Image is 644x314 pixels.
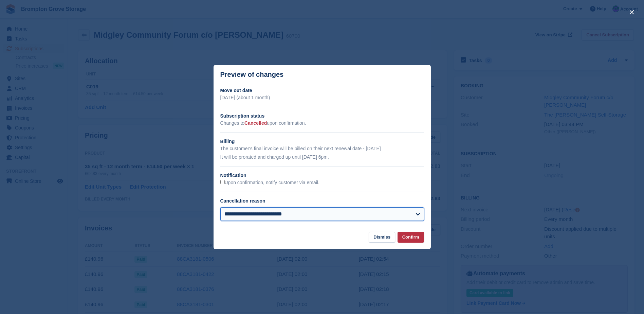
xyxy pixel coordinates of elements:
label: Cancellation reason [220,198,265,204]
p: The customer's final invoice will be billed on their next renewal date - [DATE] [220,145,424,152]
label: Upon confirmation, notify customer via email. [220,180,319,186]
h2: Move out date [220,87,424,94]
input: Upon confirmation, notify customer via email. [220,180,225,184]
button: close [626,7,637,18]
button: Confirm [398,232,424,243]
p: [DATE] (about 1 month) [220,94,424,101]
p: Preview of changes [220,71,284,78]
h2: Notification [220,172,424,179]
p: Changes to upon confirmation. [220,120,424,127]
p: It will be prorated and charged up until [DATE] 6pm. [220,154,424,161]
button: Dismiss [369,232,395,243]
h2: Billing [220,138,424,145]
span: Cancelled [244,120,267,126]
h2: Subscription status [220,112,424,120]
